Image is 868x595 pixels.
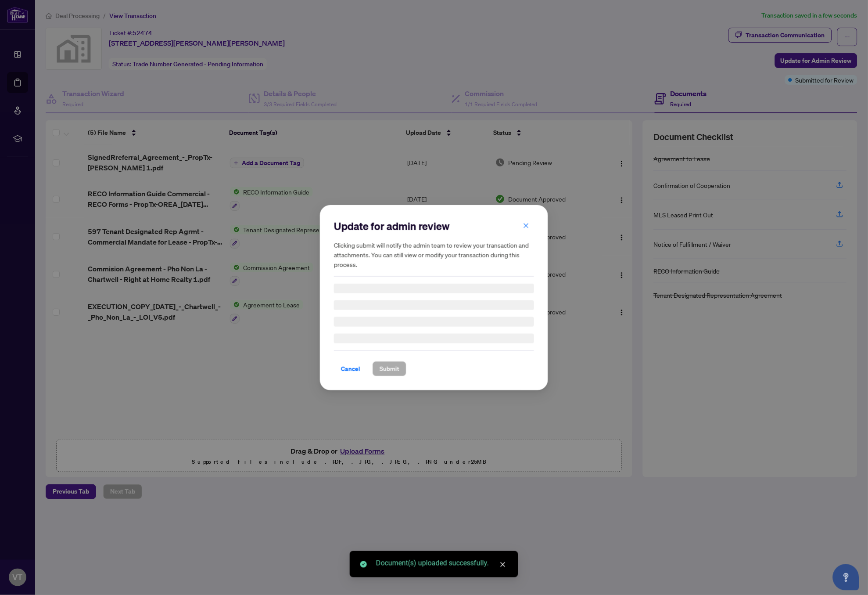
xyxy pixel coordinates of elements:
span: close [523,222,529,228]
button: Open asap [833,564,859,591]
h2: Update for admin review [334,219,534,233]
span: Cancel [341,362,360,376]
button: Submit [373,361,406,376]
span: close [500,562,506,568]
button: Cancel [334,361,367,376]
h5: Clicking submit will notify the admin team to review your transaction and attachments. You can st... [334,240,534,269]
span: check-circle [360,561,367,568]
div: Document(s) uploaded successfully. [376,558,508,569]
a: Close [498,560,508,570]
